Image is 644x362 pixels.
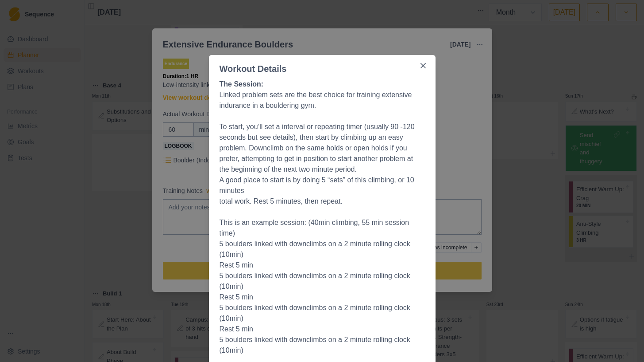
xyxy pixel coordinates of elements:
[220,80,264,88] strong: The Session:
[220,122,425,175] p: To start, you’ll set a interval or repeating timer (usually 90 -120 seconds but see details), the...
[220,271,425,292] li: 5 boulders linked with downclimbs on a 2 minute rolling clock (10min)
[220,334,425,356] li: 5 boulders linked with downclimbs on a 2 minute rolling clock (10min)
[209,55,436,75] header: Workout Details
[220,196,425,207] p: total work. Rest 5 minutes, then repeat.
[220,303,425,324] li: 5 boulders linked with downclimbs on a 2 minute rolling clock (10min)
[220,239,425,260] li: 5 boulders linked with downclimbs on a 2 minute rolling clock (10min)
[416,59,430,73] button: Close
[220,324,425,334] li: Rest 5 min
[220,90,425,111] p: Linked problem sets are the best choice for training extensive indurance in a bouldering gym.
[220,260,425,271] li: Rest 5 min
[220,175,425,196] p: A good place to start is by doing 5 “sets” of this climbing, or 10 minutes
[220,292,425,303] li: Rest 5 min
[220,217,425,239] p: This is an example session: (40min climbing, 55 min session time)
